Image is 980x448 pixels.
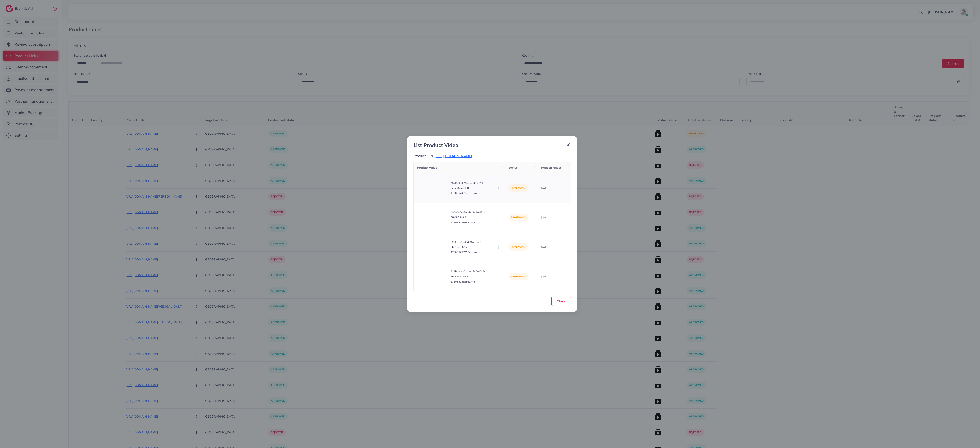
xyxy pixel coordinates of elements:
p: N/A [541,215,567,220]
span: Status [508,166,518,170]
span: [URL][DOMAIN_NAME] [435,154,472,158]
p: a9096c6e-7a4d-44e3-83f1-f3805fb5d872-1760352486481.mp4 [451,210,493,225]
p: N/A [541,185,567,191]
span: Reason reject [541,166,561,170]
p: e5902493-fc42-49d5-85f1-2ec2950a5d80-1760352451238.mp4 [451,180,493,196]
button: Close [551,297,571,306]
p: reviewing [508,273,528,280]
span: Product video [417,166,437,170]
span: Close [557,299,565,303]
p: reviewing [508,214,528,221]
p: N/A [541,274,567,279]
p: Product URL: [413,153,571,158]
p: 318bdbdc-61db-45e5-a548-5bc61821492f-1760352558862.mp4 [451,269,493,284]
p: 09bf7f20-a48d-4522-b85d-3b812ef967b9-1760352532654.mp4 [451,239,493,255]
h3: List Product Video [413,142,458,148]
p: N/A [541,244,567,250]
p: reviewing [508,184,528,192]
p: reviewing [508,243,528,251]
